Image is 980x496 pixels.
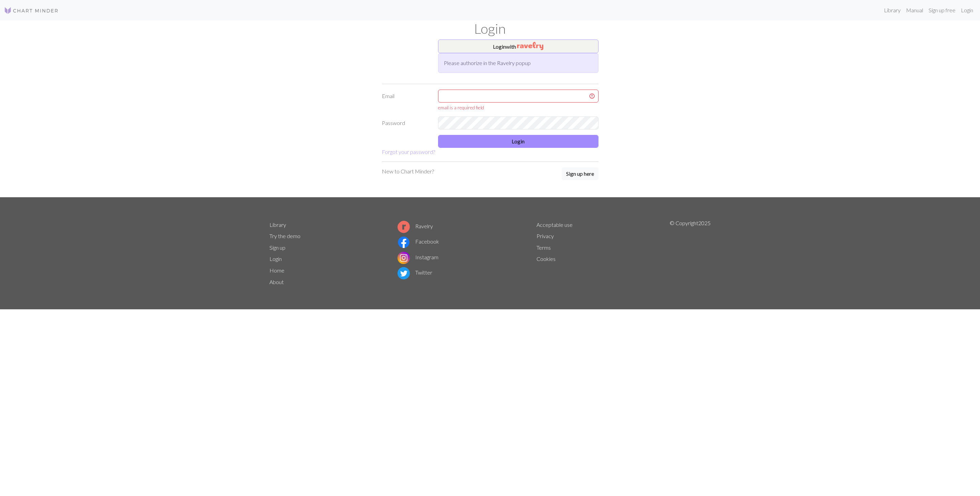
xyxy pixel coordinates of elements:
[438,104,598,111] div: email is a required field
[562,167,598,181] a: Sign up here
[269,255,282,262] a: Login
[438,40,598,53] button: Loginwith
[438,53,598,73] div: Please authorize in the Ravelry popup
[269,267,284,274] a: Home
[398,269,432,276] a: Twitter
[903,3,926,17] a: Manual
[382,149,435,155] a: Forgot your password?
[378,117,434,129] label: Password
[670,219,711,288] p: © Copyright 2025
[269,233,300,239] a: Try the demo
[562,167,598,180] button: Sign up here
[438,135,598,148] button: Login
[398,236,410,248] img: Facebook logo
[517,42,543,50] img: Ravelry
[269,221,286,228] a: Library
[265,20,715,37] h1: Login
[398,254,438,260] a: Instagram
[269,244,285,251] a: Sign up
[536,221,573,228] a: Acceptable use
[4,6,59,15] img: Logo
[382,167,434,175] p: New to Chart Minder?
[398,238,439,245] a: Facebook
[926,3,958,17] a: Sign up free
[536,255,556,262] a: Cookies
[269,279,284,285] a: About
[958,3,976,17] a: Login
[398,223,433,229] a: Ravelry
[378,90,434,111] label: Email
[536,233,554,239] a: Privacy
[536,244,551,251] a: Terms
[398,252,410,264] img: Instagram logo
[398,221,410,233] img: Ravelry logo
[881,3,903,17] a: Library
[398,267,410,279] img: Twitter logo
